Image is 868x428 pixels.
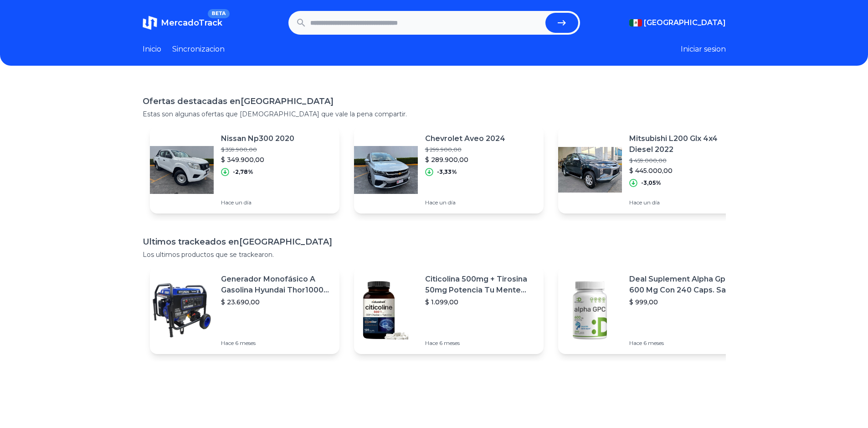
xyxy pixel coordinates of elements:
p: Estas son algunas ofertas que [DEMOGRAPHIC_DATA] que vale la pena compartir. [143,110,726,119]
a: Featured imageMitsubishi L200 Glx 4x4 Diesel 2022$ 459.000,00$ 445.000,00-3,05%Hace un día [558,126,748,214]
p: Hace 6 meses [425,339,536,347]
img: Featured image [558,138,622,202]
img: Mexico [629,19,642,26]
p: Los ultimos productos que se trackearon. [143,250,726,259]
h1: Ofertas destacadas en [GEOGRAPHIC_DATA] [143,95,726,108]
p: Nissan Np300 2020 [221,133,294,144]
button: [GEOGRAPHIC_DATA] [629,17,726,28]
img: Featured image [150,138,214,202]
img: Featured image [558,278,622,342]
a: Featured imageGenerador Monofásico A Gasolina Hyundai Thor10000 P 11.5 Kw$ 23.690,00Hace 6 meses [150,266,339,354]
p: Hace un día [425,199,505,206]
span: [GEOGRAPHIC_DATA] [644,17,726,28]
a: Featured imageNissan Np300 2020$ 359.900,00$ 349.900,00-2,78%Hace un día [150,126,339,214]
p: -2,78% [233,168,253,176]
p: Chevrolet Aveo 2024 [425,133,505,144]
img: Featured image [150,278,214,342]
p: -3,33% [437,168,457,176]
a: Inicio [143,44,161,55]
button: Iniciar sesion [681,44,726,55]
span: BETA [208,9,229,18]
p: $ 349.900,00 [221,155,294,164]
p: Citicolina 500mg + Tirosina 50mg Potencia Tu Mente (120caps) Sabor Sin Sabor [425,274,536,296]
p: $ 23.690,00 [221,298,332,307]
p: Generador Monofásico A Gasolina Hyundai Thor10000 P 11.5 Kw [221,274,332,296]
p: $ 299.900,00 [425,146,505,153]
h1: Ultimos trackeados en [GEOGRAPHIC_DATA] [143,235,726,248]
p: $ 459.000,00 [629,157,740,164]
p: Mitsubishi L200 Glx 4x4 Diesel 2022 [629,133,740,155]
p: Deal Suplement Alpha Gpc 600 Mg Con 240 Caps. Salud Cerebral Sabor S/n [629,274,740,296]
a: Featured imageChevrolet Aveo 2024$ 299.900,00$ 289.900,00-3,33%Hace un día [354,126,544,214]
p: Hace un día [221,199,294,206]
p: $ 1.099,00 [425,298,536,307]
p: Hace un día [629,199,740,206]
img: Featured image [354,278,418,342]
a: Featured imageDeal Suplement Alpha Gpc 600 Mg Con 240 Caps. Salud Cerebral Sabor S/n$ 999,00Hace ... [558,266,748,354]
p: $ 445.000,00 [629,166,740,175]
a: Sincronizacion [172,44,225,55]
p: Hace 6 meses [221,339,332,347]
img: MercadoTrack [143,16,157,30]
img: Featured image [354,138,418,202]
p: $ 289.900,00 [425,155,505,164]
a: MercadoTrackBETA [143,16,222,30]
p: $ 999,00 [629,298,740,307]
p: Hace 6 meses [629,339,740,347]
p: -3,05% [641,179,661,187]
p: $ 359.900,00 [221,146,294,153]
span: MercadoTrack [161,18,222,28]
a: Featured imageCiticolina 500mg + Tirosina 50mg Potencia Tu Mente (120caps) Sabor Sin Sabor$ 1.099... [354,266,544,354]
